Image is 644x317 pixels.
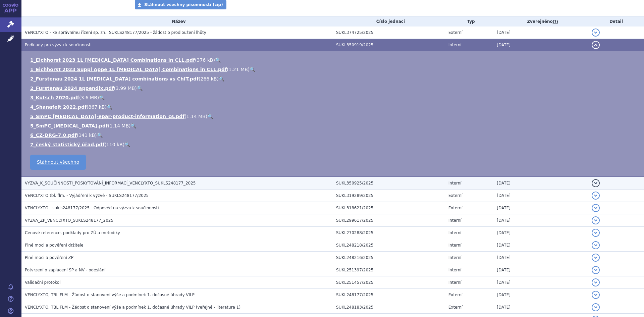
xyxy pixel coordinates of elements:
a: 🔍 [207,114,213,119]
td: [DATE] [493,289,588,301]
span: 1.14 MB [110,123,129,128]
th: Zveřejněno [493,16,588,27]
span: Externí [448,206,463,210]
a: 2_Furstenau 2024 appendix.pdf [30,86,114,91]
span: VENCLYXTO, TBL FLM - Žádost o stanovení výše a podmínek 1. dočasné úhrady VILP [25,293,195,297]
button: detail [592,291,600,299]
abbr: (?) [553,19,558,24]
a: 4_Shanafelt 2022.pdf [30,104,87,110]
span: 3.6 MB [81,95,97,100]
td: SUKL270288/2025 [333,227,445,239]
a: 1_Eichhorst 2023 Suppl Appe 1L [MEDICAL_DATA] Combinations in CLL.pdf [30,67,227,72]
li: ( ) [30,132,637,139]
td: SUKL350919/2025 [333,39,445,51]
span: 1.21 MB [229,67,248,72]
a: 5_SmPC_[MEDICAL_DATA].pdf [30,123,108,128]
a: 1_Eichhorst 2023 1L [MEDICAL_DATA] Combinations in CLL.pdf [30,57,195,63]
span: Potvrzení o zaplacení SP a NV - odeslání [25,268,105,272]
td: SUKL319289/2025 [333,190,445,202]
button: detail [592,29,600,37]
a: 🔍 [107,104,112,110]
span: Interní [448,230,462,235]
span: Externí [448,193,463,198]
th: Detail [588,16,644,27]
td: [DATE] [493,177,588,190]
th: Název [21,16,333,27]
button: detail [592,241,600,249]
td: SUKL251397/2025 [333,264,445,276]
td: SUKL374725/2025 [333,27,445,39]
span: 141 kB [78,133,95,138]
span: Interní [448,268,462,272]
a: 🔍 [97,133,103,138]
a: 🔍 [250,67,255,72]
a: 🔍 [137,86,143,91]
span: Podklady pro výzvu k součinnosti [25,43,92,47]
a: 🔍 [130,123,136,128]
span: Interní [448,43,462,47]
span: 867 kB [89,104,105,110]
td: [DATE] [493,301,588,314]
button: detail [592,278,600,286]
span: Externí [448,305,463,310]
li: ( ) [30,141,637,148]
span: 376 kB [197,57,213,63]
span: VÝZVA_K_SOUČINNOSTI_POSKYTOVÁNÍ_INFORMACÍ_VENCLYXTO_SUKLS248177_2025 [25,181,196,186]
td: [DATE] [493,190,588,202]
td: SUKL251457/2025 [333,276,445,289]
td: SUKL248177/2025 [333,289,445,301]
span: Plné moci a pověření ZP [25,255,73,260]
a: 🔍 [219,76,224,82]
li: ( ) [30,113,637,120]
a: 3_Kutsch 2020.pdf [30,95,79,100]
span: Externí [448,293,463,297]
span: VENCLYXTO - ke správnímu řízení sp. zn.: SUKLS248177/2025 - žádost o prodloužení lhůty [25,30,206,35]
th: Typ [445,16,494,27]
button: detail [592,41,600,49]
span: Cenové reference, podklady pro ZÚ a metodiky [25,230,120,235]
li: ( ) [30,104,637,110]
span: VÝZVA_ZP_VENCLYXTO_SUKLS248177_2025 [25,218,113,223]
button: detail [592,266,600,274]
span: 266 kB [200,76,217,82]
span: 1.14 MB [186,114,206,119]
span: Plné moci a pověření držitele [25,243,84,248]
span: 110 kB [106,142,123,147]
td: [DATE] [493,276,588,289]
a: 7_český statistický úřad.pdf [30,142,104,147]
span: VENCLYXTO - sukls248177/2025 - Odpověď na výzvu k součinnosti [25,206,159,210]
span: Interní [448,280,462,285]
td: [DATE] [493,239,588,252]
li: ( ) [30,57,637,63]
td: [DATE] [493,202,588,214]
a: 🔍 [124,142,130,147]
li: ( ) [30,85,637,92]
a: Stáhnout všechno [30,155,86,170]
span: Interní [448,243,462,248]
td: SUKL350925/2025 [333,177,445,190]
span: Stáhnout všechny písemnosti (zip) [144,2,223,7]
span: Validační protokol [25,280,61,285]
span: Interní [448,181,462,186]
td: SUKL248218/2025 [333,239,445,252]
li: ( ) [30,66,637,73]
th: Číslo jednací [333,16,445,27]
button: detail [592,192,600,200]
span: VENCLYXTO, TBL FLM - Žádost o stanovení výše a podmínek 1. dočasné úhrady VILP (veřejné - literat... [25,305,240,310]
a: 5_SmPC [MEDICAL_DATA]-epar-product-information_cs.pdf [30,114,184,119]
td: SUKL248216/2025 [333,252,445,264]
td: SUKL248183/2025 [333,301,445,314]
button: detail [592,204,600,212]
td: [DATE] [493,264,588,276]
a: 6_CZ-DRG-7.0.pdf [30,133,77,138]
td: SUKL318621/2025 [333,202,445,214]
button: detail [592,303,600,311]
a: 🔍 [99,95,105,100]
button: detail [592,254,600,262]
button: detail [592,229,600,237]
li: ( ) [30,94,637,101]
button: detail [592,179,600,187]
td: [DATE] [493,252,588,264]
a: 🔍 [215,57,221,63]
span: Interní [448,218,462,223]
